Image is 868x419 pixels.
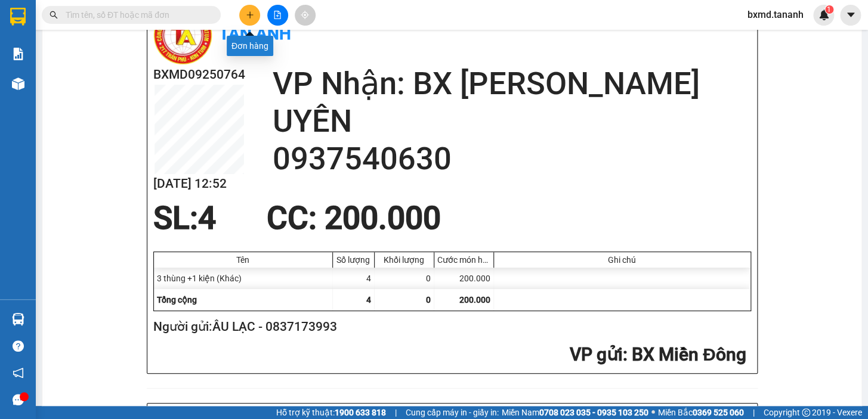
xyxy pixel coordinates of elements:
img: logo.jpg [153,5,213,65]
div: 3 thùng +1 kiện (Khác) [154,268,333,289]
span: Miền Nam [502,406,648,419]
span: message [13,394,24,405]
div: 0937540630 [102,53,198,70]
img: solution-icon [12,48,24,60]
div: ÂU LẠC [10,39,94,53]
b: Tân Anh [219,24,291,44]
strong: 1900 633 818 [335,408,386,417]
img: logo-vxr [10,8,26,26]
div: 0837173993 [10,53,94,70]
span: file-add [273,11,282,19]
img: warehouse-icon [12,77,24,90]
span: bxmd.tananh [738,7,813,22]
div: Số lượng [336,255,371,265]
strong: 0708 023 035 - 0935 103 250 [539,408,648,417]
span: 1 [827,5,831,14]
h2: 0937540630 [273,140,751,178]
div: BX [PERSON_NAME] [102,10,198,39]
span: ⚪️ [651,410,655,415]
span: aim [301,11,309,19]
h2: Người gửi: ÂU LẠC - 0837173993 [153,317,746,337]
div: UYÊN [102,39,198,53]
button: aim [295,5,316,26]
span: question-circle [13,340,24,352]
span: CC : [100,80,117,92]
span: search [50,11,58,19]
div: Tên [157,255,329,265]
span: Nhận: [102,11,131,24]
div: 4 [333,268,375,289]
img: warehouse-icon [12,313,24,325]
h2: VP Nhận: BX [PERSON_NAME] [273,65,751,103]
strong: 0369 525 060 [693,408,744,417]
span: 0 [426,295,431,305]
span: Gửi: [10,11,29,24]
span: | [395,406,397,419]
div: Khối lượng [378,255,431,265]
span: copyright [802,408,810,417]
span: 200.000 [459,295,490,305]
img: icon-new-feature [818,10,829,20]
button: caret-down [840,5,861,26]
button: file-add [267,5,288,26]
span: Hỗ trợ kỹ thuật: [276,406,386,419]
input: Tìm tên, số ĐT hoặc mã đơn [66,8,206,21]
span: notification [13,367,24,378]
h2: [DATE] 12:52 [153,174,245,194]
span: 4 [198,200,216,237]
div: CC : 200.000 [260,200,448,236]
div: 200.000 [100,77,199,94]
span: Tổng cộng [157,295,197,305]
div: BX Miền Đông [10,10,94,39]
sup: 1 [825,5,833,14]
span: Miền Bắc [658,406,744,419]
div: 0 [375,268,434,289]
span: Cung cấp máy in - giấy in: [406,406,499,419]
span: plus [246,11,254,19]
h2: BXMD09250764 [153,65,245,85]
div: Cước món hàng [437,255,490,265]
div: 200.000 [434,268,494,289]
span: caret-down [845,10,856,20]
span: SL: [153,200,198,237]
span: VP gửi [570,344,623,365]
div: Ghi chú [497,255,747,265]
span: | [753,406,755,419]
button: plus [239,5,260,26]
h2: : BX Miền Đông [153,343,746,367]
h2: UYÊN [273,103,751,140]
span: 4 [366,295,371,305]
